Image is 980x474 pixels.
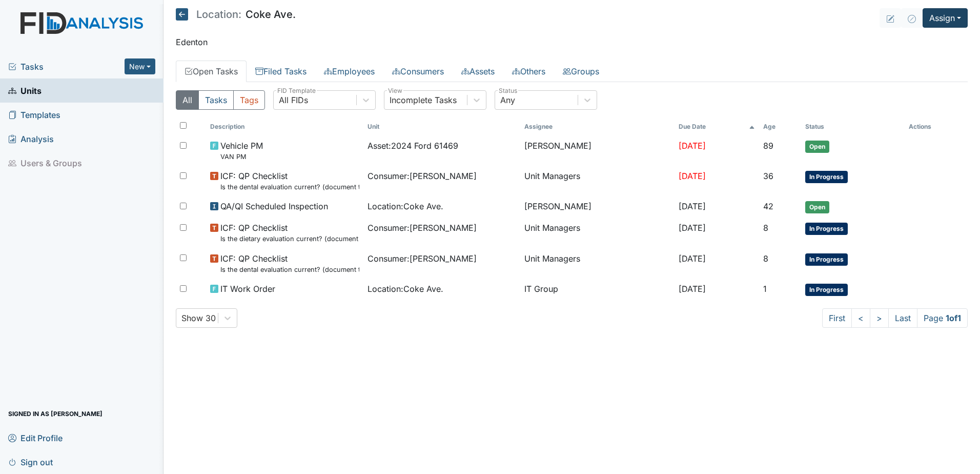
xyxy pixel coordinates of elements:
[679,141,706,151] span: [DATE]
[367,140,458,152] span: Asset : 2024 Ford 61469
[220,234,359,244] small: Is the dietary evaluation current? (document the date in the comment section)
[220,140,263,162] span: Vehicle PM VAN PM
[315,61,383,82] a: Employees
[763,253,768,264] span: 8
[220,252,359,274] span: ICF: QP Checklist Is the dental evaluation current? (document the date, oral rating, and goal # i...
[8,83,42,98] span: Units
[763,171,773,181] span: 36
[520,135,674,166] td: [PERSON_NAME]
[453,61,503,82] a: Assets
[206,118,363,135] th: Toggle SortBy
[888,308,917,328] a: Last
[176,61,247,82] a: Open Tasks
[520,279,674,300] td: IT Group
[520,196,674,218] td: [PERSON_NAME]
[279,94,308,106] div: All FIDs
[763,141,773,151] span: 89
[851,308,870,328] a: <
[176,90,199,110] button: All
[196,9,241,19] span: Location:
[8,430,63,446] span: Edit Profile
[220,200,328,212] span: QA/QI Scheduled Inspection
[805,171,848,183] span: In Progress
[805,141,829,153] span: Open
[220,283,275,295] span: IT Work Order
[176,90,265,110] div: Type filter
[675,118,760,135] th: Toggle SortBy
[503,61,554,82] a: Others
[8,454,53,470] span: Sign out
[500,94,515,106] div: Any
[520,218,674,248] td: Unit Managers
[805,284,848,296] span: In Progress
[367,222,477,234] span: Consumer : [PERSON_NAME]
[679,171,706,181] span: [DATE]
[383,61,453,82] a: Consumers
[679,284,706,294] span: [DATE]
[390,94,457,106] div: Incomplete Tasks
[763,223,768,233] span: 8
[679,223,706,233] span: [DATE]
[679,253,706,264] span: [DATE]
[763,201,773,211] span: 42
[220,265,359,274] small: Is the dental evaluation current? (document the date, oral rating, and goal # if needed in the co...
[181,312,216,324] div: Show 30
[805,201,829,213] span: Open
[8,131,54,147] span: Analysis
[805,253,848,266] span: In Progress
[247,61,315,82] a: Filed Tasks
[870,308,889,328] a: >
[363,118,521,135] th: Toggle SortBy
[220,170,359,192] span: ICF: QP Checklist Is the dental evaluation current? (document the date, oral rating, and goal # i...
[367,252,477,265] span: Consumer : [PERSON_NAME]
[520,248,674,279] td: Unit Managers
[367,200,443,212] span: Location : Coke Ave.
[679,201,706,211] span: [DATE]
[801,118,905,135] th: Toggle SortBy
[8,61,125,73] a: Tasks
[233,90,265,110] button: Tags
[220,222,359,244] span: ICF: QP Checklist Is the dietary evaluation current? (document the date in the comment section)
[180,122,187,129] input: Toggle All Rows Selected
[822,308,852,328] a: First
[822,308,968,328] nav: task-pagination
[8,406,103,422] span: Signed in as [PERSON_NAME]
[8,107,60,123] span: Templates
[917,308,968,328] span: Page
[905,118,956,135] th: Actions
[125,58,155,74] button: New
[176,90,968,328] div: Open Tasks
[520,118,674,135] th: Assignee
[805,223,848,235] span: In Progress
[220,182,359,192] small: Is the dental evaluation current? (document the date, oral rating, and goal # if needed in the co...
[520,166,674,196] td: Unit Managers
[554,61,608,82] a: Groups
[923,8,968,28] button: Assign
[759,118,801,135] th: Toggle SortBy
[176,8,296,21] h5: Coke Ave.
[220,152,263,162] small: VAN PM
[367,170,477,182] span: Consumer : [PERSON_NAME]
[367,283,443,295] span: Location : Coke Ave.
[946,313,961,323] strong: 1 of 1
[763,284,767,294] span: 1
[198,90,234,110] button: Tasks
[176,36,968,48] p: Edenton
